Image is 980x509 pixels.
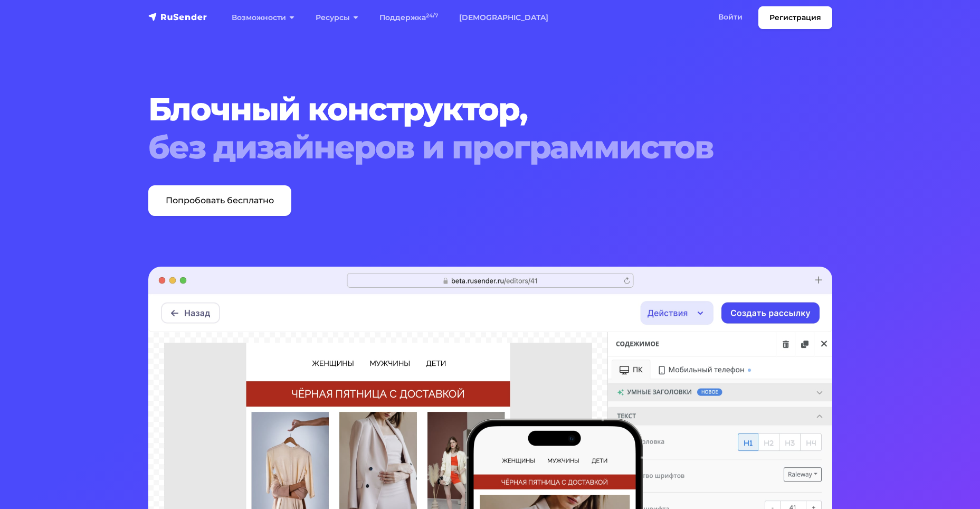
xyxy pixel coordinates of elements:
[221,7,305,29] a: Возможности
[758,6,832,29] a: Регистрация
[426,12,438,19] sup: 24/7
[148,185,291,216] a: Попробовать бесплатно
[305,7,369,29] a: Ресурсы
[148,12,207,22] img: RuSender
[708,6,753,28] a: Войти
[148,128,774,166] span: без дизайнеров и программистов
[148,90,774,166] h1: Блочный конструктор,
[449,7,559,29] a: [DEMOGRAPHIC_DATA]
[369,7,449,29] a: Поддержка24/7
